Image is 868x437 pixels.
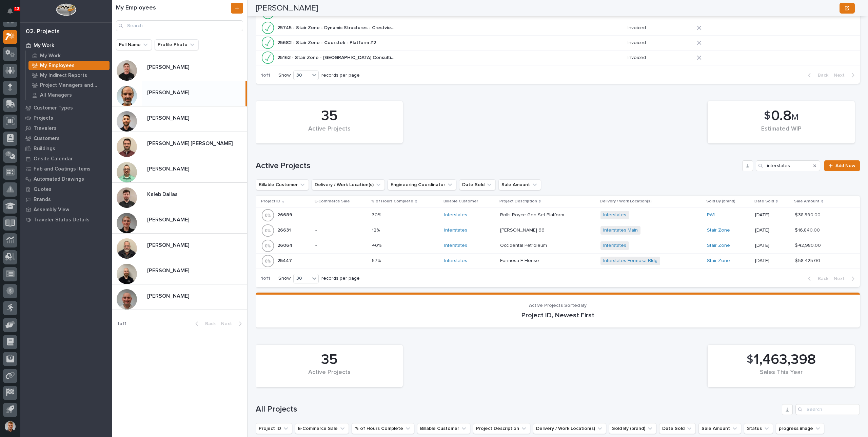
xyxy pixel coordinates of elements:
span: Next [221,321,236,327]
div: Search [795,404,860,415]
a: Brands [20,194,112,204]
p: Show [278,276,291,281]
p: Buildings [34,146,55,152]
button: Date Sold [659,423,696,434]
div: 30 [294,72,310,79]
p: Formosa E House [500,257,540,264]
p: [DATE] [755,212,789,218]
button: Sold By (brand) [609,423,656,434]
p: 1 of 1 [112,316,132,332]
a: [PERSON_NAME][PERSON_NAME] [112,106,247,132]
tr: 2544725447 -57%57% Interstates Formosa E HouseFormosa E House Interstates Formosa Bldg Stair Zone... [256,253,860,269]
p: [PERSON_NAME] [147,114,191,121]
p: E-Commerce Sale [315,198,350,205]
p: Automated Drawings [34,176,84,182]
button: Next [831,276,860,282]
p: [PERSON_NAME] [147,164,191,172]
h2: [PERSON_NAME] [256,3,318,13]
p: % of Hours Complete [371,198,413,205]
h1: All Projects [256,404,779,414]
button: Engineering Coordinator [388,179,456,190]
p: 25163 - Stair Zone - [GEOGRAPHIC_DATA] Consulting - Roof Top Stairs [277,54,397,61]
p: $ 16,840.00 [795,226,821,233]
tr: 2606426064 -40%40% Interstates Occidental PetroleumOccidental Petroleum Interstates Stair Zone [D... [256,238,860,253]
div: Search [116,20,243,31]
a: Fab and Coatings Items [20,164,112,174]
button: Back [803,276,831,282]
a: Interstates Main [603,227,638,233]
p: Project ID [261,198,280,205]
tr: 2668926689 -30%30% Interstates Rolls Royce Gen Set PlatformRolls Royce Gen Set Platform Interstat... [256,207,860,223]
div: Active Projects [267,369,391,383]
p: - [315,212,367,218]
p: 30% [372,211,382,218]
a: Travelers [20,123,112,133]
span: Active Projects Sorted By [529,303,587,308]
p: All Managers [40,92,72,98]
a: Customers [20,133,112,143]
div: Active Projects [267,125,391,140]
p: My Work [34,43,54,49]
a: Traveler Status Details [20,215,112,225]
span: Next [834,72,849,78]
button: Billable Customer [417,423,470,434]
a: Interstates [444,258,467,264]
p: 40% [372,241,383,249]
p: Billable Customer [443,198,478,205]
tr: 25163 - Stair Zone - [GEOGRAPHIC_DATA] Consulting - Roof Top Stairs25163 - Stair Zone - [GEOGRAPH... [256,50,860,65]
p: records per page [321,73,360,78]
input: Search [756,160,820,171]
button: Date Sold [459,179,496,190]
p: Customers [34,136,60,142]
p: Travelers [34,125,57,132]
h1: Active Projects [256,161,739,171]
div: Sales This Year [719,369,843,383]
a: Kaleb DallasKaleb Dallas [112,183,247,208]
p: Invoiced [628,40,691,46]
div: 30 [294,275,310,282]
a: [PERSON_NAME][PERSON_NAME] [112,208,247,234]
p: 26064 [277,241,294,249]
button: Sale Amount [698,423,741,434]
p: My Indirect Reports [40,73,87,79]
a: Buildings [20,143,112,154]
tr: 25682 - Stair Zone - Coorstek - Platform #225682 - Stair Zone - Coorstek - Platform #2 Invoiced [256,35,860,50]
div: Estimated WIP [719,125,843,140]
button: Billable Customer [256,179,309,190]
p: - [315,243,367,249]
button: Back [803,72,831,78]
a: Stair Zone [707,258,730,264]
a: [PERSON_NAME][PERSON_NAME] [112,259,247,284]
p: Kaleb Dallas [147,190,179,198]
tr: 25745 - Stair Zone - Dynamic Structures - Crestview Training Center Stairs25745 - Stair Zone - Dy... [256,20,860,35]
p: Onsite Calendar [34,156,73,162]
a: My Work [26,51,112,60]
span: Back [814,276,828,282]
p: Project Description [499,198,537,205]
a: My Work [20,40,112,51]
button: users-avatar [3,419,17,434]
button: Delivery / Work Location(s) [533,423,606,434]
p: Sold By (brand) [706,198,735,205]
p: Show [278,73,291,78]
a: Projects [20,113,112,123]
a: Add New [824,160,860,171]
button: Delivery / Work Location(s) [312,179,385,190]
p: [PERSON_NAME] [147,292,191,299]
a: [PERSON_NAME][PERSON_NAME] [112,234,247,259]
div: 35 [267,351,391,368]
p: $ 38,390.00 [795,211,822,218]
p: Invoiced [628,55,691,61]
button: Notifications [3,4,17,18]
p: Project Managers and Engineers [40,82,107,88]
a: Interstates [444,212,467,218]
a: [PERSON_NAME][PERSON_NAME] [112,81,247,106]
button: Next [831,72,860,78]
a: My Employees [26,61,112,70]
p: 57% [372,257,382,264]
p: - [315,258,367,264]
p: 1 of 1 [256,270,276,287]
a: Stair Zone [707,227,730,233]
button: Status [744,423,773,434]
